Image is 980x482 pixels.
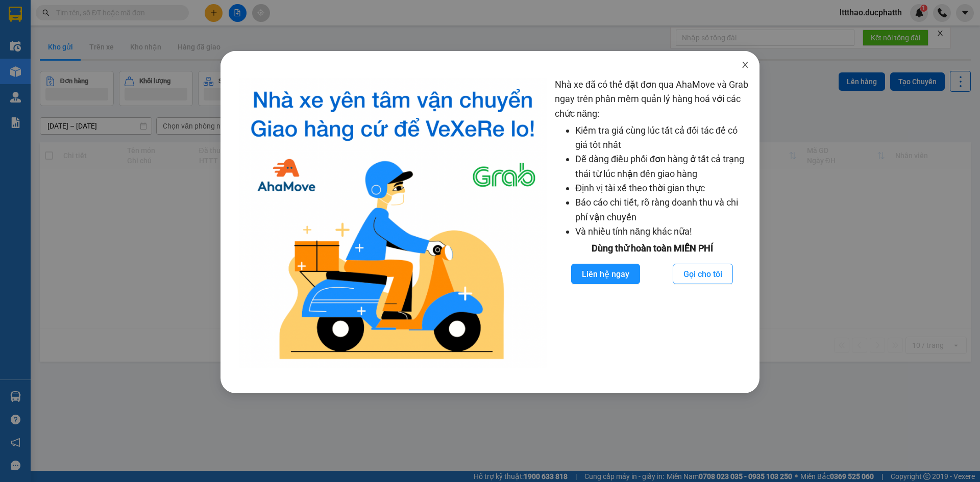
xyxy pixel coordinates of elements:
[575,152,749,181] li: Dễ dàng điều phối đơn hàng ở tất cả trạng thái từ lúc nhận đến giao hàng
[741,61,749,69] span: close
[575,123,749,153] li: Kiểm tra giá cùng lúc tất cả đối tác để có giá tốt nhất
[575,181,749,195] li: Định vị tài xế theo thời gian thực
[683,268,722,281] span: Gọi cho tôi
[673,264,733,284] button: Gọi cho tôi
[582,268,629,281] span: Liên hệ ngay
[555,78,749,368] div: Nhà xe đã có thể đặt đơn qua AhaMove và Grab ngay trên phần mềm quản lý hàng hoá với các chức năng:
[731,51,759,80] button: Close
[575,195,749,224] li: Báo cáo chi tiết, rõ ràng doanh thu và chi phí vận chuyển
[575,224,749,239] li: Và nhiều tính năng khác nữa!
[555,241,749,256] div: Dùng thử hoàn toàn MIỄN PHÍ
[571,264,640,284] button: Liên hệ ngay
[239,78,547,368] img: logo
